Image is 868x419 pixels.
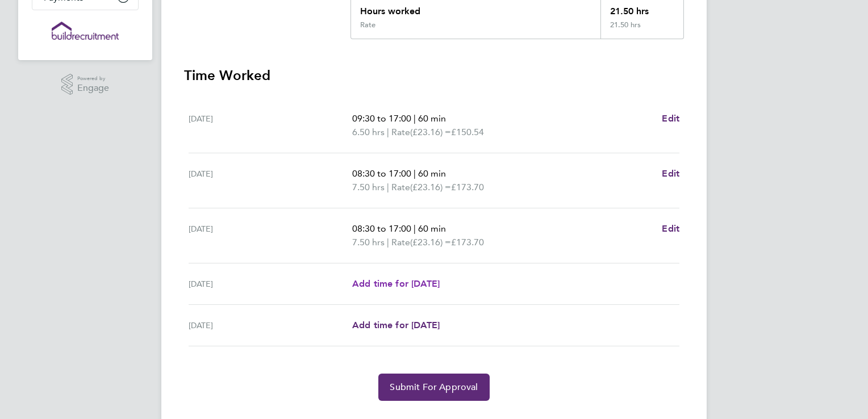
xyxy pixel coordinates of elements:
[189,319,352,332] div: [DATE]
[352,278,440,289] span: Add time for [DATE]
[414,168,416,179] span: |
[410,127,451,137] span: (£23.16) =
[414,113,416,124] span: |
[662,222,679,236] a: Edit
[352,237,385,248] span: 7.50 hrs
[410,237,451,248] span: (£23.16) =
[189,112,352,139] div: [DATE]
[189,222,352,249] div: [DATE]
[662,167,679,181] a: Edit
[352,113,411,124] span: 09:30 to 17:00
[662,112,679,125] a: Edit
[184,66,684,85] h3: Time Worked
[352,223,411,234] span: 08:30 to 17:00
[451,182,484,192] span: £173.70
[352,182,385,192] span: 7.50 hrs
[414,223,416,234] span: |
[352,320,440,330] span: Add time for [DATE]
[391,236,410,249] span: Rate
[387,127,389,137] span: |
[189,277,352,291] div: [DATE]
[352,127,385,137] span: 6.50 hrs
[662,168,679,179] span: Edit
[451,127,484,137] span: £150.54
[600,20,683,39] div: 21.50 hrs
[451,237,484,248] span: £173.70
[662,113,679,124] span: Edit
[418,168,446,179] span: 60 min
[32,22,139,40] a: Go to home page
[662,223,679,234] span: Edit
[387,182,389,192] span: |
[352,277,440,291] a: Add time for [DATE]
[352,319,440,332] a: Add time for [DATE]
[352,168,411,179] span: 08:30 to 17:00
[418,113,446,124] span: 60 min
[390,382,478,393] span: Submit For Approval
[418,223,446,234] span: 60 min
[387,237,389,248] span: |
[52,22,119,40] img: buildrec-logo-retina.png
[378,374,489,401] button: Submit For Approval
[391,181,410,194] span: Rate
[360,20,375,30] div: Rate
[391,125,410,139] span: Rate
[77,83,109,93] span: Engage
[61,74,110,95] a: Powered byEngage
[77,74,109,83] span: Powered by
[410,182,451,192] span: (£23.16) =
[189,167,352,194] div: [DATE]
